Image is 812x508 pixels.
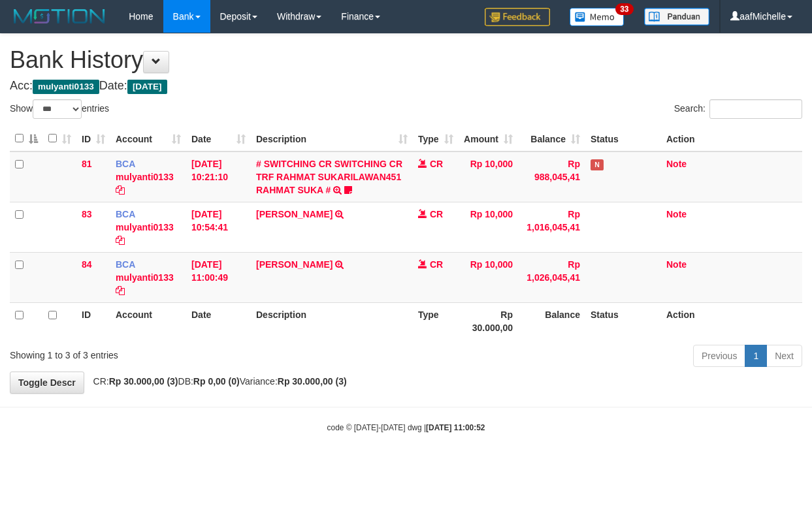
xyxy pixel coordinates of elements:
a: Previous [693,345,745,367]
label: Search: [674,99,802,119]
td: [DATE] 11:00:49 [186,252,251,302]
td: [DATE] 10:54:41 [186,202,251,252]
span: BCA [116,209,135,219]
select: Showentries [33,99,82,119]
td: Rp 988,045,41 [518,151,585,202]
img: Feedback.jpg [485,8,550,26]
th: Balance [518,302,585,340]
small: code © [DATE]-[DATE] dwg | [327,423,485,432]
a: mulyanti0133 [116,172,174,182]
a: Note [666,209,687,219]
a: Copy mulyanti0133 to clipboard [116,285,125,296]
a: Copy mulyanti0133 to clipboard [116,185,125,195]
span: CR [430,159,443,169]
th: Account: activate to sort column ascending [110,126,186,151]
td: Rp 10,000 [459,252,518,302]
span: CR [430,259,443,270]
th: Type [413,302,459,340]
a: Next [766,345,802,367]
strong: Rp 0,00 (0) [193,376,240,387]
th: Description: activate to sort column ascending [251,126,413,151]
th: Date [186,302,251,340]
td: Rp 10,000 [459,202,518,252]
th: Description [251,302,413,340]
strong: Rp 30.000,00 (3) [109,376,178,387]
a: mulyanti0133 [116,272,174,283]
td: Rp 1,026,045,41 [518,252,585,302]
th: Date: activate to sort column ascending [186,126,251,151]
span: BCA [116,259,135,270]
span: mulyanti0133 [33,80,99,94]
span: [DATE] [127,80,167,94]
th: Type: activate to sort column ascending [413,126,459,151]
h1: Bank History [10,47,802,73]
th: Account [110,302,186,340]
a: [PERSON_NAME] [256,259,333,270]
h4: Acc: Date: [10,80,802,93]
th: Action [661,126,802,151]
img: panduan.png [644,8,709,25]
th: Status [585,126,661,151]
img: Button%20Memo.svg [570,8,625,26]
th: : activate to sort column descending [10,126,43,151]
a: mulyanti0133 [116,222,174,232]
th: : activate to sort column ascending [43,126,76,151]
label: Show entries [10,99,109,119]
span: Has Note [591,159,604,170]
span: BCA [116,159,135,169]
div: Showing 1 to 3 of 3 entries [10,343,329,362]
td: Rp 1,016,045,41 [518,202,585,252]
td: [DATE] 10:21:10 [186,151,251,202]
th: Balance: activate to sort column ascending [518,126,585,151]
th: Amount: activate to sort column ascending [459,126,518,151]
span: 84 [82,259,92,270]
span: 81 [82,159,92,169]
a: Copy mulyanti0133 to clipboard [116,235,125,246]
strong: [DATE] 11:00:52 [426,423,485,432]
a: 1 [745,345,767,367]
span: CR [430,209,443,219]
a: # SWITCHING CR SWITCHING CR TRF RAHMAT SUKARILAWAN451 RAHMAT SUKA # [256,159,402,195]
a: Toggle Descr [10,372,84,394]
th: ID [76,302,110,340]
span: 33 [615,3,633,15]
img: MOTION_logo.png [10,7,109,26]
span: CR: DB: Variance: [87,376,347,387]
a: Note [666,259,687,270]
td: Rp 10,000 [459,151,518,202]
a: Note [666,159,687,169]
span: 83 [82,209,92,219]
strong: Rp 30.000,00 (3) [278,376,347,387]
th: Rp 30.000,00 [459,302,518,340]
th: Action [661,302,802,340]
input: Search: [709,99,802,119]
th: Status [585,302,661,340]
a: [PERSON_NAME] [256,209,333,219]
th: ID: activate to sort column ascending [76,126,110,151]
